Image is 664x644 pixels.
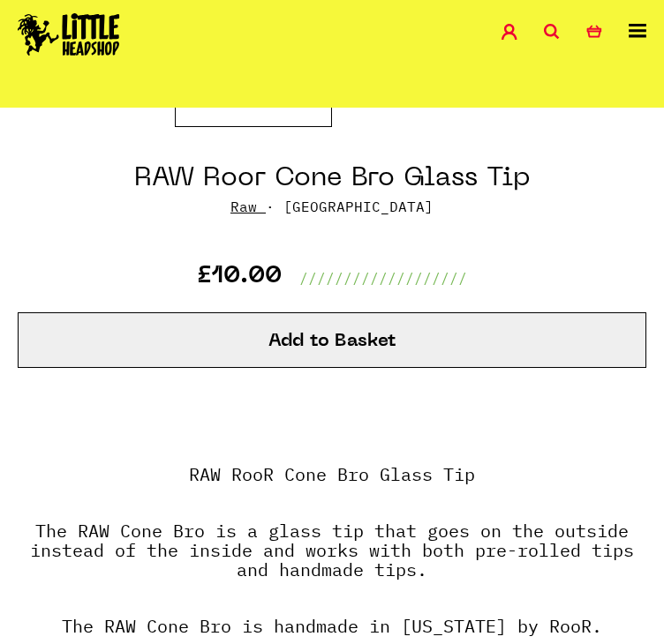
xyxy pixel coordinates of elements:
[18,312,646,368] button: Add to Basket
[18,13,120,56] img: Little Head Shop Logo
[134,162,531,196] h1: RAW Roor Cone Bro Glass Tip
[197,267,282,288] p: £10.00
[230,198,257,215] a: Raw
[230,196,434,217] p: · [GEOGRAPHIC_DATA]
[299,267,467,288] p: ///////////////////
[30,519,634,581] strong: The RAW Cone Bro is a glass tip that goes on the outside instead of the inside and works with bot...
[189,462,475,486] strong: RAW RooR Cone Bro Glass Tip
